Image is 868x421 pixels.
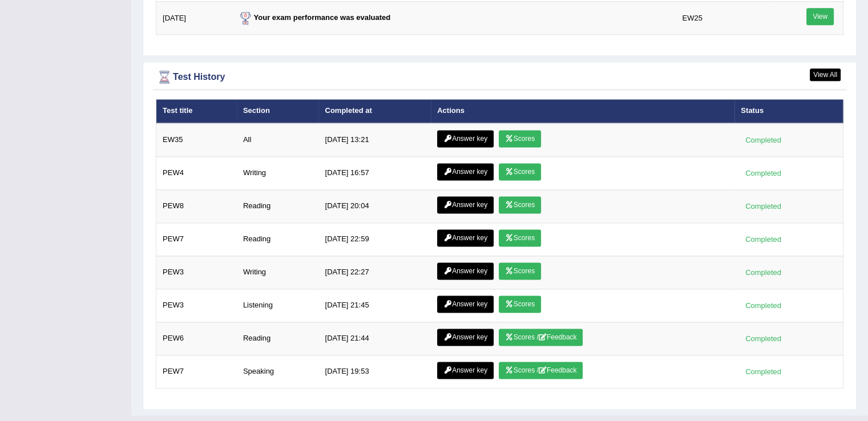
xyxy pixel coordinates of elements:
a: Scores [499,196,541,213]
a: Answer key [437,362,494,379]
th: Actions [431,99,734,123]
td: PEW6 [156,322,237,355]
a: Scores [499,163,541,180]
td: Speaking [237,355,319,388]
td: [DATE] 22:59 [318,222,431,256]
td: [DATE] 21:44 [318,322,431,355]
div: Completed [741,233,785,245]
th: Section [237,99,319,123]
td: EW25 [676,2,774,35]
td: PEW3 [156,289,237,322]
td: EW35 [156,123,237,157]
a: Answer key [437,329,494,346]
a: Scores [499,229,541,246]
td: [DATE] 16:57 [318,156,431,189]
td: PEW7 [156,355,237,388]
td: PEW4 [156,156,237,189]
a: Scores /Feedback [499,362,583,379]
td: PEW7 [156,222,237,256]
th: Test title [156,99,237,123]
a: Scores [499,262,541,280]
div: Completed [741,167,785,179]
a: View All [810,68,841,81]
a: Scores /Feedback [499,329,583,346]
th: Status [734,99,843,123]
a: View [806,8,834,25]
div: Completed [741,200,785,212]
td: [DATE] 13:21 [318,123,431,157]
td: [DATE] 20:04 [318,189,431,222]
td: [DATE] 22:27 [318,256,431,289]
div: Completed [741,134,785,146]
td: PEW3 [156,256,237,289]
div: Test History [156,68,843,86]
td: All [237,123,319,157]
a: Scores [499,130,541,147]
td: Reading [237,222,319,256]
td: [DATE] 21:45 [318,289,431,322]
td: Writing [237,256,319,289]
div: Completed [741,266,785,278]
td: Reading [237,189,319,222]
td: Listening [237,289,319,322]
div: Completed [741,366,785,378]
a: Answer key [437,130,494,147]
a: Answer key [437,196,494,213]
a: Scores [499,295,541,313]
a: Answer key [437,295,494,313]
div: Completed [741,333,785,345]
a: Answer key [437,163,494,180]
td: PEW8 [156,189,237,222]
a: Answer key [437,229,494,246]
div: Completed [741,299,785,311]
td: Reading [237,322,319,355]
td: [DATE] 19:53 [318,355,431,388]
th: Completed at [318,99,431,123]
strong: Your exam performance was evaluated [237,13,391,22]
td: Writing [237,156,319,189]
td: [DATE] [156,2,231,35]
a: Answer key [437,262,494,280]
